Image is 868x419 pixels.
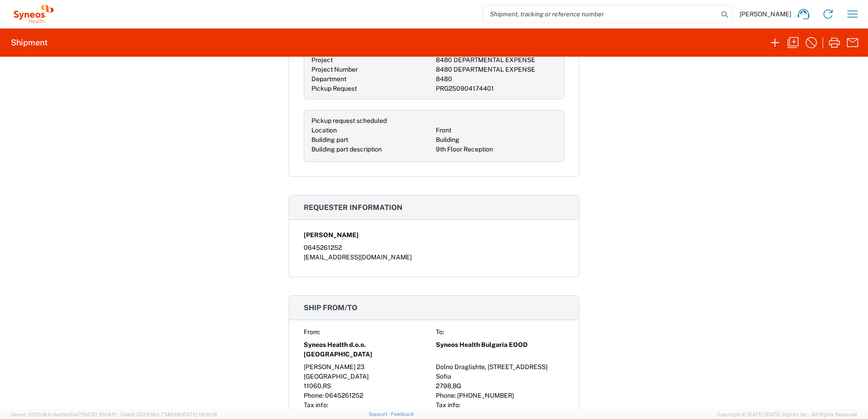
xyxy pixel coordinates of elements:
div: Department [311,74,432,84]
span: Ship from/to [304,303,357,312]
span: , [321,382,323,390]
span: [PHONE_NUMBER] [457,392,514,399]
span: [GEOGRAPHIC_DATA] [304,373,369,380]
span: [DATE] 08:10:16 [182,412,217,417]
div: Pickup Request [311,84,432,93]
span: From: [304,328,320,336]
span: 11060 [304,382,321,390]
span: Tax info: [436,401,460,409]
span: Building [436,136,459,143]
span: Phone: [436,392,456,399]
div: 9th Floor Reception [436,145,557,154]
span: Requester information [304,203,403,212]
input: Shipment, tracking or reference number [483,5,718,23]
span: [PERSON_NAME] [304,230,359,240]
div: [EMAIL_ADDRESS][DOMAIN_NAME] [304,253,564,262]
span: , [451,382,453,390]
span: Building part [311,136,348,143]
div: Project Number [311,65,432,74]
div: Project [311,55,432,65]
span: Tax info: [304,401,328,409]
div: 8480 [436,74,557,84]
div: PRG250904174401 [436,84,557,93]
span: BG [453,382,461,390]
span: 2798 [436,382,451,390]
span: Server: 2025.18.0-daa1fe12ee7 [11,412,117,417]
div: 8480 DEPARTMENTAL EXPENSE [436,65,557,74]
span: Phone: [304,392,324,399]
a: Support [369,411,391,417]
a: Feedback [391,411,414,417]
span: Pickup request scheduled [311,117,387,124]
span: Building part description [311,146,382,153]
span: 0645261252 [325,392,363,399]
div: [PERSON_NAME] 23 [304,362,432,372]
span: Copyright © [DATE]-[DATE] Agistix Inc., All Rights Reserved [717,410,857,419]
span: Location [311,127,337,134]
div: 0645261252 [304,243,564,253]
div: Dolno Draglishte, [STREET_ADDRESS] [436,362,564,372]
span: Front [436,127,451,134]
span: [DATE] 10:04:51 [81,412,117,417]
h2: Shipment [11,37,48,48]
span: Syneos Health Bulgaria EOOD [436,340,528,350]
span: RS [323,382,331,390]
span: To: [436,328,444,336]
span: Client: 2025.18.0-7346316 [121,412,217,417]
div: 8480 DEPARTMENTAL EXPENSE [436,55,557,65]
span: Syneos Health d.o.o. [GEOGRAPHIC_DATA] [304,340,432,359]
span: Sofia [436,373,451,380]
span: [PERSON_NAME] [740,10,791,18]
